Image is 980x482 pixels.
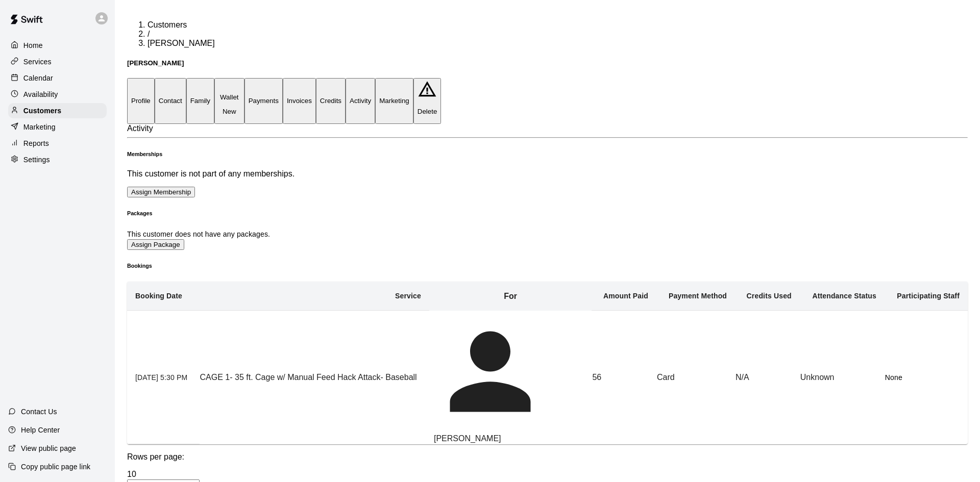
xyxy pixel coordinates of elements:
[430,434,505,443] span: [PERSON_NAME]
[127,78,968,123] div: basic tabs example
[23,155,50,165] p: Settings
[8,38,107,53] a: Home
[885,372,967,383] p: None
[8,152,107,167] a: Settings
[504,292,517,300] b: For
[669,292,727,300] b: Payment Method
[735,311,800,444] td: N/A
[218,108,240,115] span: New
[8,87,107,102] a: Availability
[200,311,429,444] td: CAGE 1- 35 ft. Cage w/ Manual Feed Hack Attack- Baseball
[800,311,885,444] td: Unknown
[23,138,49,148] p: Reports
[21,407,57,417] p: Contact Us
[127,151,968,157] h6: Memberships
[127,169,968,179] p: This customer is not part of any memberships.
[8,119,107,135] a: Marketing
[418,108,437,115] p: Delete
[395,292,421,300] b: Service
[375,78,413,123] button: Marketing
[21,425,60,435] p: Help Center
[127,470,968,479] div: 10
[155,78,186,123] button: Contact
[897,292,960,300] b: Participating Staff
[127,210,968,216] h6: Packages
[8,136,107,151] a: Reports
[23,40,43,50] p: Home
[23,106,61,116] p: Customers
[603,292,648,300] b: Amount Paid
[244,78,283,123] button: Payments
[127,187,195,197] button: Assign Membership
[23,57,52,67] p: Services
[127,452,968,462] p: Rows per page:
[127,282,968,444] table: simple table
[592,311,656,444] td: 56
[135,292,182,300] b: Booking Date
[127,20,968,48] nav: breadcrumb
[21,462,90,472] p: Copy public page link
[127,78,155,123] button: Profile
[8,54,107,69] a: Services
[812,292,876,300] b: Attendance Status
[186,78,214,123] button: Family
[747,292,792,300] b: Credits Used
[23,73,53,83] p: Calendar
[148,39,215,47] span: [PERSON_NAME]
[316,78,346,123] button: Credits
[23,89,58,99] p: Availability
[23,122,56,132] p: Marketing
[218,93,240,101] p: Wallet
[8,103,107,118] a: Customers
[148,30,968,39] li: /
[127,263,968,269] h6: Bookings
[21,443,76,453] p: View public page
[346,78,375,123] button: Activity
[127,124,153,133] span: Activity
[430,311,591,434] div: Patrick Parker-Renga
[8,70,107,86] a: Calendar
[127,239,184,250] button: Assign Package
[148,20,187,29] a: Customers
[127,229,968,239] p: This customer does not have any packages.
[656,311,735,444] td: Card
[283,78,316,123] button: Invoices
[127,59,968,67] h5: [PERSON_NAME]
[127,311,200,444] th: [DATE] 5:30 PM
